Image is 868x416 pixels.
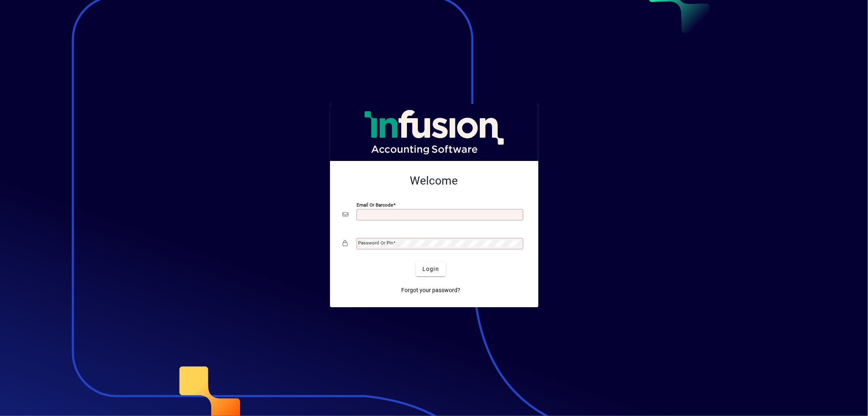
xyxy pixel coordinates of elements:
span: Forgot your password? [401,286,460,295]
h2: Welcome [343,174,525,188]
span: Login [422,265,439,273]
button: Login [416,262,446,276]
mat-label: Email or Barcode [357,202,394,208]
a: Forgot your password? [398,283,464,297]
mat-label: Password or Pin [359,240,394,246]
